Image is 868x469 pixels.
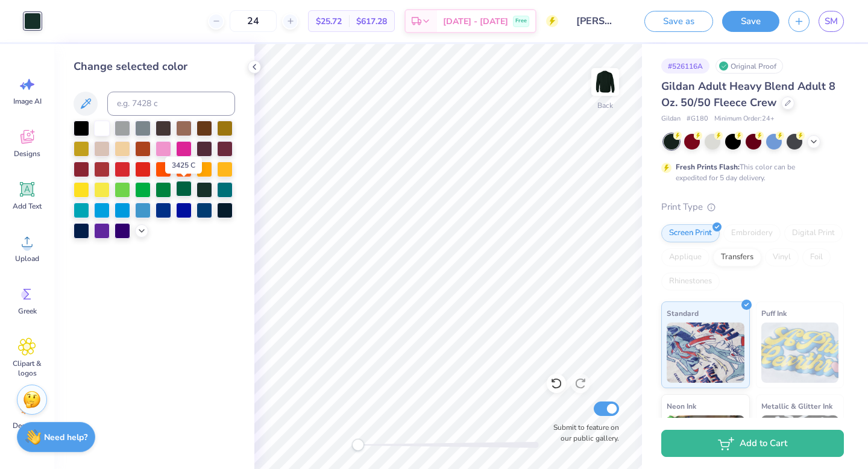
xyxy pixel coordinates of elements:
[44,432,87,443] strong: Need help?
[661,272,720,291] div: Rhinestones
[667,400,696,412] span: Neon Ink
[74,58,235,75] div: Change selected color
[547,422,619,444] label: Submit to feature on our public gallery.
[316,15,342,28] span: $25.72
[761,323,839,383] img: Puff Ink
[667,307,699,319] span: Standard
[593,70,617,94] img: Back
[14,149,40,159] span: Designs
[230,10,277,32] input: – –
[667,323,744,383] img: Standard
[13,96,42,106] span: Image AI
[13,201,42,211] span: Add Text
[165,157,202,174] div: 3425 C
[107,92,235,116] input: e.g. 7428 c
[515,17,527,25] span: Free
[765,248,799,266] div: Vinyl
[443,15,508,28] span: [DATE] - [DATE]
[661,200,844,214] div: Print Type
[661,58,709,74] div: # 526116A
[784,224,843,242] div: Digital Print
[661,224,720,242] div: Screen Print
[567,9,626,33] input: Untitled Design
[661,114,681,124] span: Gildan
[761,400,832,412] span: Metallic & Glitter Ink
[15,254,39,263] span: Upload
[661,248,709,266] div: Applique
[352,439,364,451] div: Accessibility label
[356,15,387,28] span: $617.28
[802,248,831,266] div: Foil
[714,114,775,124] span: Minimum Order: 24 +
[676,162,824,183] div: This color can be expedited for 5 day delivery.
[713,248,761,266] div: Transfers
[722,11,779,32] button: Save
[687,114,708,124] span: # G180
[676,162,740,172] strong: Fresh Prints Flash:
[597,100,613,111] div: Back
[13,421,42,430] span: Decorate
[723,224,781,242] div: Embroidery
[715,58,783,74] div: Original Proof
[819,11,844,32] a: SM
[661,79,835,110] span: Gildan Adult Heavy Blend Adult 8 Oz. 50/50 Fleece Crew
[761,307,787,319] span: Puff Ink
[18,306,37,316] span: Greek
[644,11,713,32] button: Save as
[7,359,47,378] span: Clipart & logos
[825,14,838,28] span: SM
[661,430,844,457] button: Add to Cart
